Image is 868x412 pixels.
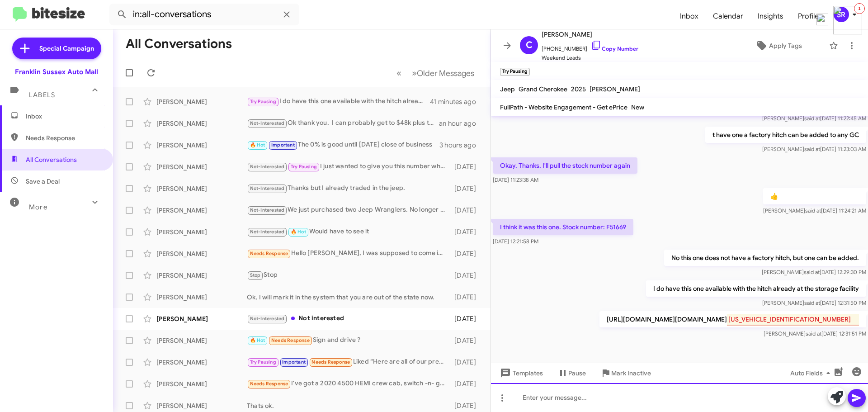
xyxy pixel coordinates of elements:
[450,249,483,258] div: [DATE]
[250,207,285,213] span: Not-Interested
[26,112,103,121] span: Inbox
[247,183,450,194] div: Thanks but I already traded in the jeep.
[631,103,644,111] span: New
[450,379,483,388] div: [DATE]
[247,161,450,172] div: I just wanted to give you this number which had to be authorized from the executive level. It is ...
[762,299,866,306] span: [PERSON_NAME] [DATE] 12:31:50 PM
[417,68,474,78] span: Older Messages
[664,250,866,266] p: No this one does not have a factory hitch, but one can be added.
[763,207,866,214] span: [PERSON_NAME] [DATE] 11:24:21 AM
[450,162,483,171] div: [DATE]
[498,365,543,381] span: Templates
[250,251,288,256] span: Needs Response
[727,314,859,326] mark: [US_VEHICLE_IDENTIFICATION_NUMBER]
[29,203,47,211] span: More
[706,3,750,29] a: Calendar
[247,205,450,215] div: We just purchased two Jeep Wranglers. No longer in the market
[250,164,285,170] span: Not-Interested
[126,37,232,51] h1: All Conversations
[542,29,638,40] span: [PERSON_NAME]
[156,249,247,258] div: [PERSON_NAME]
[250,142,265,148] span: 🔥 Hot
[156,97,247,106] div: [PERSON_NAME]
[519,85,567,93] span: Grand Cherokee
[450,336,483,345] div: [DATE]
[156,141,247,150] div: [PERSON_NAME]
[311,359,350,365] span: Needs Response
[769,38,802,54] span: Apply Tags
[406,64,480,82] button: Next
[493,238,538,245] span: [DATE] 12:21:58 PM
[396,67,401,79] span: «
[673,3,706,29] a: Inbox
[156,314,247,323] div: [PERSON_NAME]
[15,67,98,76] div: Franklin Sussex Auto Mall
[156,358,247,367] div: [PERSON_NAME]
[500,103,627,111] span: FullPath - Website Engagement - Get ePrice
[247,357,450,367] div: Liked “Here are all of our pre-owned Wranglers”
[450,184,483,193] div: [DATE]
[12,38,101,59] a: Special Campaign
[156,227,247,237] div: [PERSON_NAME]
[26,133,103,142] span: Needs Response
[591,45,638,52] a: Copy Number
[762,146,866,152] span: [PERSON_NAME] [DATE] 11:23:03 AM
[156,184,247,193] div: [PERSON_NAME]
[450,314,483,323] div: [DATE]
[550,365,593,381] button: Pause
[450,227,483,237] div: [DATE]
[39,44,94,53] span: Special Campaign
[250,229,285,235] span: Not-Interested
[450,358,483,367] div: [DATE]
[791,3,826,29] a: Profile
[247,401,450,410] div: Thats ok.
[611,365,651,381] span: Mark Inactive
[790,365,834,381] span: Auto Fields
[109,4,299,25] input: Search
[450,401,483,410] div: [DATE]
[291,164,317,170] span: Try Pausing
[156,401,247,410] div: [PERSON_NAME]
[491,365,550,381] button: Templates
[247,248,450,259] div: Hello [PERSON_NAME], I was supposed to come in a few weeks ago but had a family emergency down in...
[854,3,865,14] div: 1
[806,330,821,337] span: said at
[26,155,77,164] span: All Conversations
[29,91,55,99] span: Labels
[590,85,640,93] span: [PERSON_NAME]
[250,381,288,387] span: Needs Response
[500,85,515,93] span: Jeep
[493,219,633,235] p: I think it was this one. Stock number: F51669
[247,335,450,346] div: Sign and drive ?
[593,365,658,381] button: Mark Inactive
[805,207,821,214] span: said at
[247,270,450,280] div: Stop
[247,293,450,302] div: Ok, I will mark it in the system that you are out of the state now.
[250,185,285,191] span: Not-Interested
[599,311,866,327] p: [URL][DOMAIN_NAME][DOMAIN_NAME]
[250,337,265,343] span: 🔥 Hot
[493,157,637,174] p: Okay. Thanks. I'll pull the stock number again
[493,176,538,183] span: [DATE] 11:23:38 AM
[430,97,483,106] div: 41 minutes ago
[412,67,417,79] span: »
[250,359,276,365] span: Try Pausing
[750,3,791,29] span: Insights
[804,146,820,152] span: said at
[764,330,866,337] span: [PERSON_NAME] [DATE] 12:31:51 PM
[833,6,862,34] img: minimized-icon.png
[247,118,439,128] div: Ok thank you. I can probably get to $48k plus taxes and fees, but cannot take care of your taxes ...
[156,293,247,302] div: [PERSON_NAME]
[391,64,407,82] button: Previous
[250,316,285,322] span: Not-Interested
[568,365,586,381] span: Pause
[392,64,480,82] nav: Page navigation example
[156,119,247,128] div: [PERSON_NAME]
[542,40,638,53] span: [PHONE_NUMBER]
[271,337,310,343] span: Needs Response
[250,272,261,278] span: Stop
[247,313,450,324] div: Not interested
